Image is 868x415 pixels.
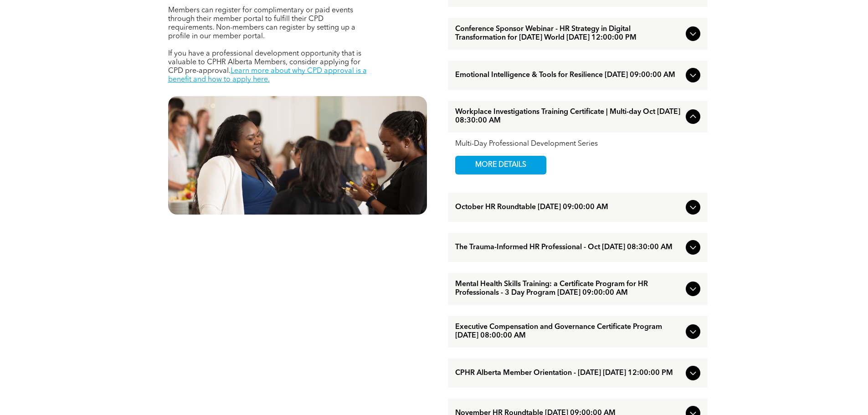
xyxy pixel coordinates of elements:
span: October HR Roundtable [DATE] 09:00:00 AM [455,203,682,212]
a: MORE DETAILS [455,156,546,174]
span: Mental Health Skills Training: a Certificate Program for HR Professionals - 3 Day Program [DATE] ... [455,280,682,297]
span: Workplace Investigations Training Certificate | Multi-day Oct [DATE] 08:30:00 AM [455,108,682,125]
span: CPHR Alberta Member Orientation - [DATE] [DATE] 12:00:00 PM [455,369,682,378]
span: MORE DETAILS [465,156,537,174]
span: Emotional Intelligence & Tools for Resilience [DATE] 09:00:00 AM [455,71,682,80]
span: Conference Sponsor Webinar - HR Strategy in Digital Transformation for [DATE] World [DATE] 12:00:... [455,25,682,42]
span: Members can register for complimentary or paid events through their member portal to fulfill thei... [168,7,355,40]
span: Executive Compensation and Governance Certificate Program [DATE] 08:00:00 AM [455,323,682,340]
div: Multi-Day Professional Development Series [455,140,700,149]
span: The Trauma-Informed HR Professional - Oct [DATE] 08:30:00 AM [455,243,682,252]
span: If you have a professional development opportunity that is valuable to CPHR Alberta Members, cons... [168,50,361,75]
a: Learn more about why CPD approval is a benefit and how to apply here. [168,67,367,83]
